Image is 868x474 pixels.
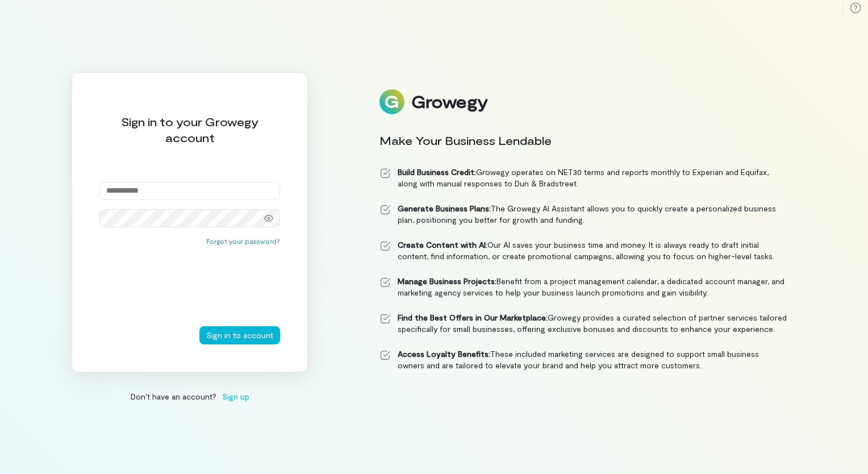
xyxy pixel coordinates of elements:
div: Don’t have an account? [72,390,308,402]
strong: Find the Best Offers in Our Marketplace: [398,313,548,322]
strong: Access Loyalty Benefits: [398,349,490,359]
strong: Build Business Credit: [398,167,476,177]
img: Logo [379,89,404,114]
li: The Growegy AI Assistant allows you to quickly create a personalized business plan, positioning y... [379,203,787,226]
button: Sign in to account [199,326,280,344]
li: Our AI saves your business time and money. It is always ready to draft initial content, find info... [379,239,787,262]
div: Make Your Business Lendable [379,132,787,148]
strong: Generate Business Plans: [398,203,491,213]
div: Sign in to your Growegy account [99,114,280,145]
li: Benefit from a project management calendar, a dedicated account manager, and marketing agency ser... [379,276,787,298]
li: Growegy provides a curated selection of partner services tailored specifically for small business... [379,312,787,335]
strong: Create Content with AI: [398,240,487,250]
li: These included marketing services are designed to support small business owners and are tailored ... [379,348,787,371]
strong: Manage Business Projects: [398,276,496,286]
button: Forgot your password? [206,236,280,246]
div: Growegy [411,92,487,111]
span: Sign up [222,390,249,402]
li: Growegy operates on NET30 terms and reports monthly to Experian and Equifax, along with manual re... [379,167,787,189]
